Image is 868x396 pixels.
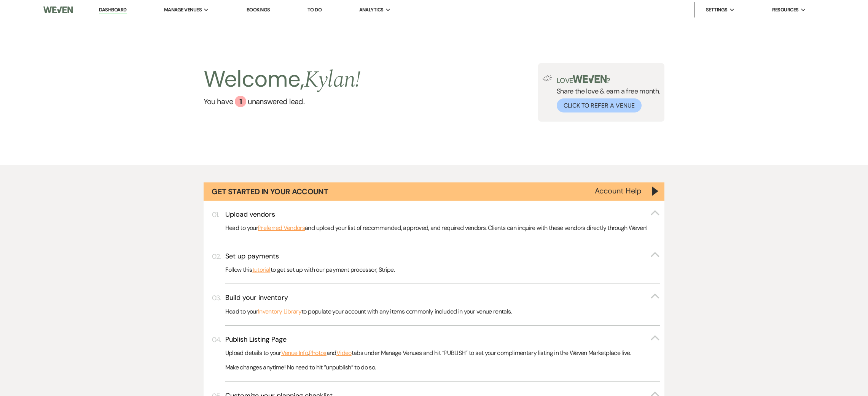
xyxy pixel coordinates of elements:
[235,96,246,107] div: 1
[99,6,126,14] a: Dashboard
[573,75,607,83] img: weven-logo-green.svg
[225,307,660,317] p: Head to your to populate your account with any items commonly included in your venue rentals.
[225,223,660,233] p: Head to your and upload your list of recommended, approved, and required vendors. Clients can inq...
[204,96,361,107] a: You have 1 unanswered lead.
[225,363,660,372] p: Make changes anytime! No need to hit “unpublish” to do so.
[225,252,279,261] h3: Set up payments
[204,63,361,96] h2: Welcome,
[281,348,308,358] a: Venue Info
[706,6,728,14] span: Settings
[225,252,660,261] button: Set up payments
[543,75,552,81] img: loud-speaker-illustration.svg
[557,75,660,84] p: Love ?
[225,265,660,275] p: Follow this to get set up with our payment processor, Stripe.
[304,62,360,97] span: Kylan !
[225,348,660,358] p: Upload details to your , and tabs under Manage Venues and hit “PUBLISH” to set your complimentary...
[225,210,660,219] button: Upload vendors
[309,348,326,358] a: Photos
[225,210,275,219] h3: Upload vendors
[225,293,660,303] button: Build your inventory
[359,6,384,14] span: Analytics
[772,6,798,14] span: Resources
[552,75,660,112] div: Share the love & earn a free month.
[212,186,328,197] h1: Get Started in Your Account
[164,6,202,14] span: Manage Venues
[307,6,322,13] a: To Do
[336,348,352,358] a: Video
[595,187,642,195] button: Account Help
[225,335,660,344] button: Publish Listing Page
[225,335,287,344] h3: Publish Listing Page
[247,6,270,13] a: Bookings
[258,307,301,317] a: Inventory Library
[43,2,73,18] img: Weven Logo
[252,265,271,275] a: tutorial
[557,98,642,112] button: Click to Refer a Venue
[258,223,305,233] a: Preferred Vendors
[225,293,288,303] h3: Build your inventory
